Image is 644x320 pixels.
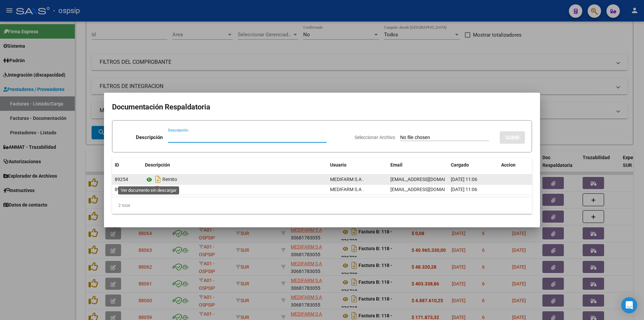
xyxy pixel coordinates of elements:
datatable-header-cell: Cargado [448,158,498,172]
span: [EMAIL_ADDRESS][DOMAIN_NAME] [390,187,465,192]
datatable-header-cell: Email [388,158,448,172]
i: Descargar documento [154,184,162,195]
span: [EMAIL_ADDRESS][DOMAIN_NAME] [390,177,465,182]
datatable-header-cell: ID [112,158,142,172]
div: Oc [145,184,325,195]
h2: Documentación Respaldatoria [112,101,532,113]
span: [DATE] 11:06 [451,187,477,192]
span: Usuario [330,162,346,168]
div: 2 total [112,197,532,214]
datatable-header-cell: Usuario [327,158,388,172]
div: Remito [145,174,325,185]
span: [DATE] 11:06 [451,177,477,182]
span: Email [390,162,402,168]
span: Seleccionar Archivo [355,135,395,140]
span: SUBIR [505,135,520,141]
span: Accion [501,162,516,168]
span: MEDIFARM S.A . [330,177,364,182]
div: Open Intercom Messenger [621,297,637,313]
p: Descripción [136,134,163,141]
i: Descargar documento [154,174,162,185]
span: Descripción [145,162,170,168]
span: 89254 [115,177,128,182]
span: Cargado [451,162,469,168]
span: ID [115,162,119,168]
span: MEDIFARM S.A . [330,187,364,192]
span: 89253 [115,187,128,192]
button: SUBIR [500,131,525,144]
datatable-header-cell: Accion [498,158,532,172]
datatable-header-cell: Descripción [142,158,327,172]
